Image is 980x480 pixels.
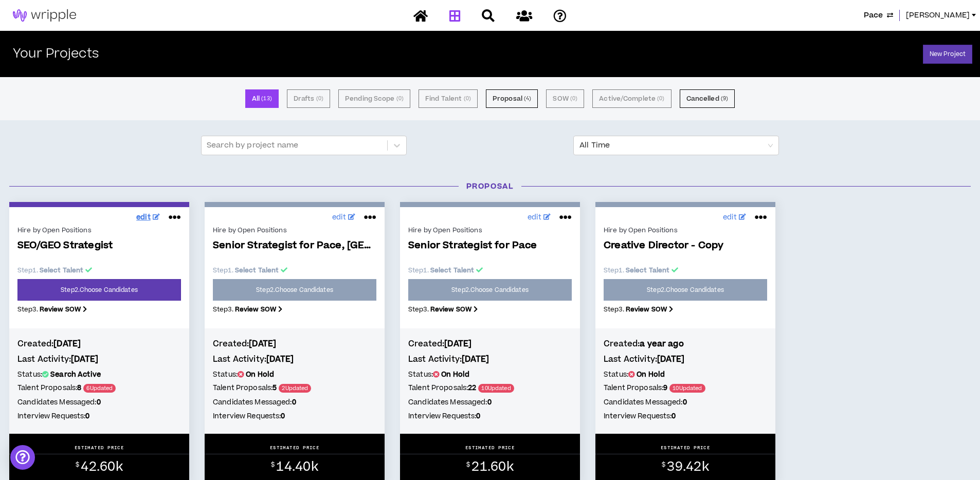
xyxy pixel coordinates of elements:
[604,411,767,422] h5: Interview Requests:
[864,10,893,21] button: Pace
[640,338,684,349] b: a year ago
[287,89,330,108] button: Drafts (0)
[604,305,767,314] p: Step 3 .
[213,411,376,422] h5: Interview Requests:
[604,338,767,349] h4: Created:
[906,10,970,21] span: [PERSON_NAME]
[637,370,665,380] b: On Hold
[419,89,478,108] button: Find Talent (0)
[266,354,294,365] b: [DATE]
[10,445,35,470] div: Open Intercom Messenger
[17,266,181,275] p: Step 1 .
[77,383,81,393] b: 8
[2,181,978,192] h3: Proposal
[97,397,101,408] b: 0
[213,305,376,314] p: Step 3 .
[408,369,572,380] h5: Status:
[276,458,318,476] span: 14.40k
[17,338,181,349] h4: Created:
[657,94,664,103] small: ( 0 )
[279,384,311,393] span: 2 Updated
[441,370,469,380] b: On Hold
[75,445,124,451] p: ESTIMATED PRICE
[430,305,471,314] b: Review SOW
[723,212,737,223] span: edit
[672,411,676,421] b: 0
[464,94,471,103] small: ( 0 )
[430,266,475,275] b: Select Talent
[270,445,320,451] p: ESTIMATED PRICE
[71,354,98,365] b: [DATE]
[261,94,272,103] small: ( 13 )
[213,397,376,408] h5: Candidates Messaged:
[626,266,670,275] b: Select Talent
[408,240,572,252] span: Senior Strategist for Pace
[316,94,323,103] small: ( 0 )
[408,397,572,408] h5: Candidates Messaged:
[213,266,376,275] p: Step 1 .
[408,354,572,365] h4: Last Activity:
[213,354,376,365] h4: Last Activity:
[332,212,346,223] span: edit
[17,226,181,235] div: Hire by Open Positions
[213,240,376,252] span: Senior Strategist for Pace, [GEOGRAPHIC_DATA]-Based
[17,369,181,380] h5: Status:
[604,240,767,252] span: Creative Director - Copy
[667,458,709,476] span: 39.42k
[528,212,541,223] span: edit
[524,94,531,103] small: ( 4 )
[478,384,514,393] span: 10 Updated
[721,94,728,103] small: ( 9 )
[17,240,181,252] span: SEO/GEO Strategist
[604,226,767,235] div: Hire by Open Positions
[396,94,404,103] small: ( 0 )
[444,338,471,349] b: [DATE]
[213,226,376,235] div: Hire by Open Positions
[465,445,515,451] p: ESTIMATED PRICE
[292,397,296,408] b: 0
[85,411,89,421] b: 0
[408,382,572,394] h5: Talent Proposals:
[408,266,572,275] p: Step 1 .
[471,458,513,476] span: 21.60k
[235,266,279,275] b: Select Talent
[546,89,584,108] button: SOW (0)
[330,210,358,226] a: edit
[17,354,181,365] h4: Last Activity:
[570,94,577,103] small: ( 0 )
[462,354,489,365] b: [DATE]
[657,354,684,365] b: [DATE]
[213,338,376,349] h4: Created:
[720,210,749,226] a: edit
[50,370,101,380] b: Search Active
[235,305,276,314] b: Review SOW
[17,279,181,301] a: Step2.Choose Candidates
[669,384,705,393] span: 10 Updated
[40,266,84,275] b: Select Talent
[408,226,572,235] div: Hire by Open Positions
[680,89,735,108] button: Cancelled (9)
[604,369,767,380] h5: Status:
[213,369,376,380] h5: Status:
[136,212,151,223] span: edit
[273,383,277,393] b: 5
[626,305,667,314] b: Review SOW
[683,397,687,408] b: 0
[604,382,767,394] h5: Talent Proposals:
[408,411,572,422] h5: Interview Requests:
[17,411,181,422] h5: Interview Requests:
[281,411,285,421] b: 0
[53,338,81,349] b: [DATE]
[604,397,767,408] h5: Candidates Messaged:
[246,370,274,380] b: On Hold
[249,338,276,349] b: [DATE]
[17,397,181,408] h5: Candidates Messaged:
[486,89,538,108] button: Proposal (4)
[40,305,81,314] b: Review SOW
[17,382,181,394] h5: Talent Proposals:
[338,89,410,108] button: Pending Scope (0)
[604,354,767,365] h4: Last Activity:
[83,384,116,393] span: 6 Updated
[476,411,480,421] b: 0
[468,383,476,393] b: 22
